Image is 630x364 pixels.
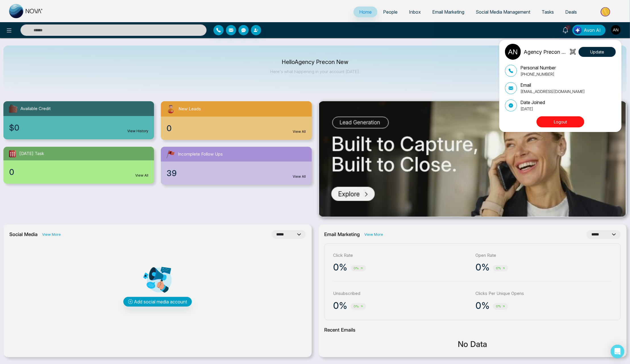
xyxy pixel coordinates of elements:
button: Logout [537,116,584,127]
div: Open Intercom Messenger [611,345,624,358]
p: Date Joined [520,99,545,106]
p: [DATE] [520,106,545,112]
p: Email [520,82,585,88]
p: Agency Precon New [524,48,568,56]
p: [PHONE_NUMBER] [520,71,556,77]
button: Update [579,47,616,57]
p: Personal Number [520,64,556,71]
p: [EMAIL_ADDRESS][DOMAIN_NAME] [520,88,585,94]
